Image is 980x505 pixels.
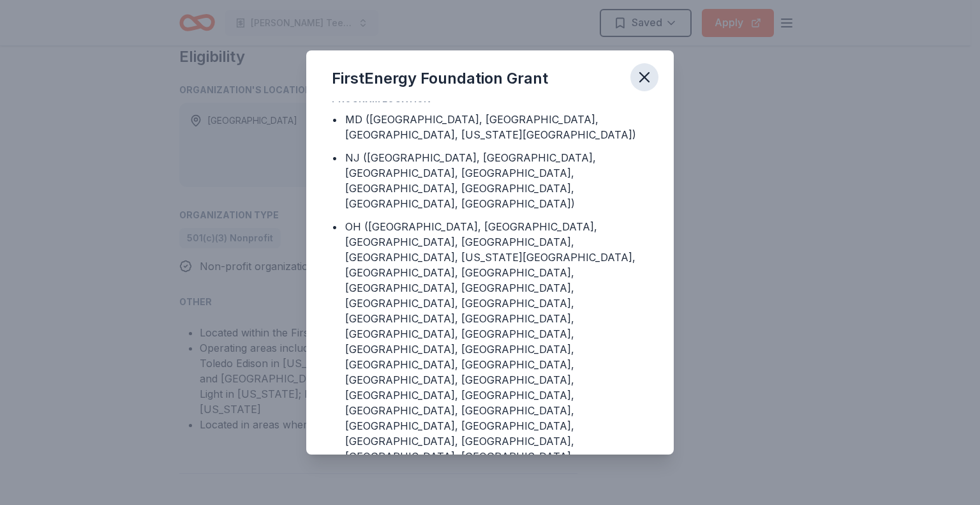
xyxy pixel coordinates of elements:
[332,112,338,127] div: •
[345,150,648,211] div: NJ ([GEOGRAPHIC_DATA], [GEOGRAPHIC_DATA], [GEOGRAPHIC_DATA], [GEOGRAPHIC_DATA], [GEOGRAPHIC_DATA]...
[332,68,548,89] div: FirstEnergy Foundation Grant
[332,219,338,234] div: •
[345,112,648,142] div: MD ([GEOGRAPHIC_DATA], [GEOGRAPHIC_DATA], [GEOGRAPHIC_DATA], [US_STATE][GEOGRAPHIC_DATA])
[332,150,338,165] div: •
